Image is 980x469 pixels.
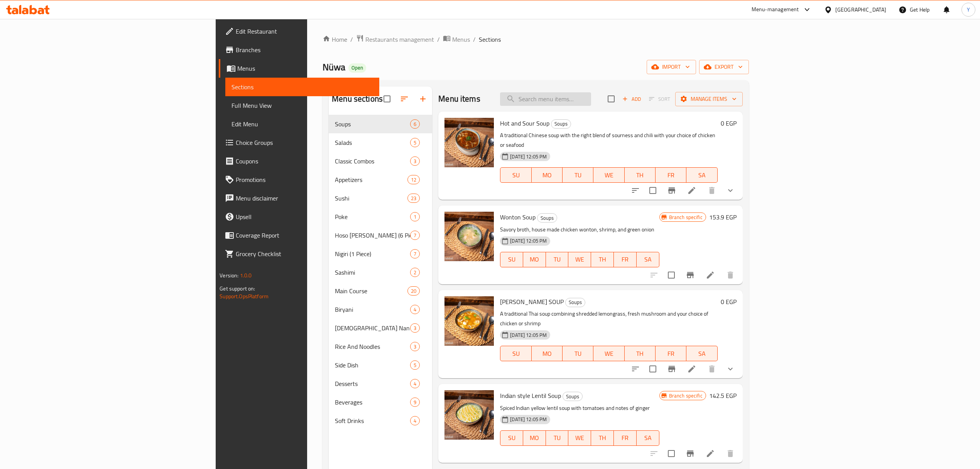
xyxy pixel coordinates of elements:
[568,252,591,267] button: WE
[594,432,611,444] span: TH
[706,449,715,458] a: Edit menu item
[225,115,379,133] a: Edit Menu
[500,430,523,446] button: SU
[329,282,432,300] div: Main Course20
[656,167,686,183] button: FR
[335,286,407,296] span: Main Course
[537,214,557,223] span: Soups
[329,152,432,170] div: Classic Combos3
[410,416,420,425] div: items
[225,78,379,96] a: Sections
[335,323,410,333] span: [DEMOGRAPHIC_DATA] Nan Bread
[236,45,373,54] span: Branches
[329,133,432,152] div: Salads5
[666,214,706,221] span: Branch specific
[407,175,420,184] div: items
[410,342,420,351] div: items
[219,22,379,41] a: Edit Restaurant
[410,138,420,147] div: items
[444,296,494,346] img: TOM YUM SOUP
[659,170,683,181] span: FR
[835,5,886,14] div: [GEOGRAPHIC_DATA]
[236,156,373,166] span: Coupons
[335,305,410,314] div: Biryani
[628,170,652,181] span: TH
[411,306,419,313] span: 4
[726,186,735,195] svg: Show Choices
[329,170,432,189] div: Appetizers12
[523,430,546,446] button: MO
[479,35,501,44] span: Sections
[721,266,740,284] button: delete
[500,390,561,401] span: Indian style Lentil Soup
[721,181,740,200] button: show more
[500,252,523,267] button: SU
[410,305,420,314] div: items
[219,226,379,245] a: Coverage Report
[500,211,536,223] span: Wonton Soup
[236,175,373,184] span: Promotions
[335,342,410,351] span: Rice And Noodles
[563,392,583,401] div: Soups
[408,176,419,184] span: 12
[689,348,714,359] span: SA
[220,284,255,294] span: Get support on:
[356,34,434,44] a: Restaurants management
[411,417,419,425] span: 4
[637,252,659,267] button: SA
[645,182,661,199] span: Select to update
[752,5,799,14] div: Menu-management
[526,432,543,444] span: MO
[410,119,420,129] div: items
[408,195,419,202] span: 23
[225,96,379,115] a: Full Menu View
[681,94,737,104] span: Manage items
[663,445,679,462] span: Select to update
[329,207,432,226] div: Poke1
[709,390,737,401] h6: 142.5 EGP
[335,212,410,221] span: Poke
[603,91,619,107] span: Select section
[563,392,582,401] span: Soups
[410,379,420,388] div: items
[220,270,238,280] span: Version:
[504,170,528,181] span: SU
[532,167,563,183] button: MO
[640,254,656,265] span: SA
[625,346,656,361] button: TH
[526,254,543,265] span: MO
[647,60,696,74] button: import
[619,93,644,105] button: Add
[566,298,585,307] span: Soups
[411,250,419,258] span: 7
[335,360,410,370] span: Side Dish
[411,232,419,239] span: 7
[329,411,432,430] div: Soft Drinks4
[231,101,373,110] span: Full Menu View
[706,270,715,280] a: Edit menu item
[335,398,410,407] div: Beverages
[410,323,420,333] div: items
[563,167,593,183] button: TU
[967,5,970,14] span: Y
[219,152,379,170] a: Coupons
[335,249,410,258] span: Nigiri (1 Piece)
[335,138,410,147] div: Salads
[617,432,634,444] span: FR
[568,430,591,446] button: WE
[329,189,432,207] div: Sushi23
[335,323,410,333] div: Indian Nan Bread
[410,249,420,258] div: items
[329,112,432,433] nav: Menu sections
[335,416,410,425] span: Soft Drinks
[411,139,419,146] span: 5
[591,252,614,267] button: TH
[591,430,614,446] button: TH
[535,348,559,359] span: MO
[444,118,494,167] img: Hot and Sour Soup
[593,167,624,183] button: WE
[614,430,637,446] button: FR
[410,231,420,240] div: items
